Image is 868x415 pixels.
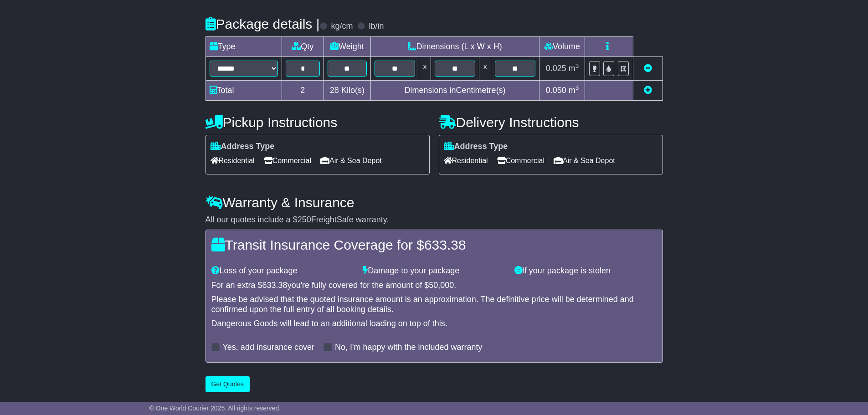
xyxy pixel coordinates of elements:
[282,36,324,56] td: Qty
[370,80,539,100] td: Dimensions in Centimetre(s)
[205,36,282,56] td: Type
[358,266,510,276] div: Damage to your package
[644,86,652,95] a: Add new item
[223,343,314,353] label: Yes, add insurance cover
[205,115,430,130] h4: Pickup Instructions
[324,80,371,100] td: Kilo(s)
[262,281,288,290] span: 633.38
[264,154,311,168] span: Commercial
[205,195,663,210] h4: Warranty & Insurance
[439,115,663,130] h4: Delivery Instructions
[282,80,324,100] td: 2
[510,266,662,276] div: If your package is stolen
[205,16,320,31] h4: Package details |
[444,154,488,168] span: Residential
[569,86,579,95] span: m
[546,64,566,73] span: 0.025
[211,319,657,329] div: Dangerous Goods will lead to an additional loading on top of this.
[331,21,353,31] label: kg/cm
[370,36,539,56] td: Dimensions (L x W x H)
[330,86,339,95] span: 28
[644,64,652,73] a: Remove this item
[569,64,579,73] span: m
[149,405,281,412] span: © One World Courier 2025. All rights reserved.
[335,343,483,353] label: No, I'm happy with the included warranty
[369,21,384,31] label: lb/in
[497,154,544,168] span: Commercial
[211,154,255,168] span: Residential
[419,56,431,80] td: x
[424,237,466,252] span: 633.38
[205,215,663,225] div: All our quotes include a $ FreightSafe warranty.
[546,86,566,95] span: 0.050
[211,281,657,291] div: For an extra $ you're fully covered for the amount of $ .
[575,84,579,91] sup: 3
[298,215,311,224] span: 250
[211,237,657,252] h4: Transit Insurance Coverage for $
[205,376,250,392] button: Get Quotes
[554,154,615,168] span: Air & Sea Depot
[211,295,657,314] div: Please be advised that the quoted insurance amount is an approximation. The definitive price will...
[479,56,491,80] td: x
[444,142,508,152] label: Address Type
[429,281,454,290] span: 50,000
[575,62,579,69] sup: 3
[211,142,275,152] label: Address Type
[539,36,585,56] td: Volume
[320,154,382,168] span: Air & Sea Depot
[205,80,282,100] td: Total
[324,36,371,56] td: Weight
[207,266,359,276] div: Loss of your package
